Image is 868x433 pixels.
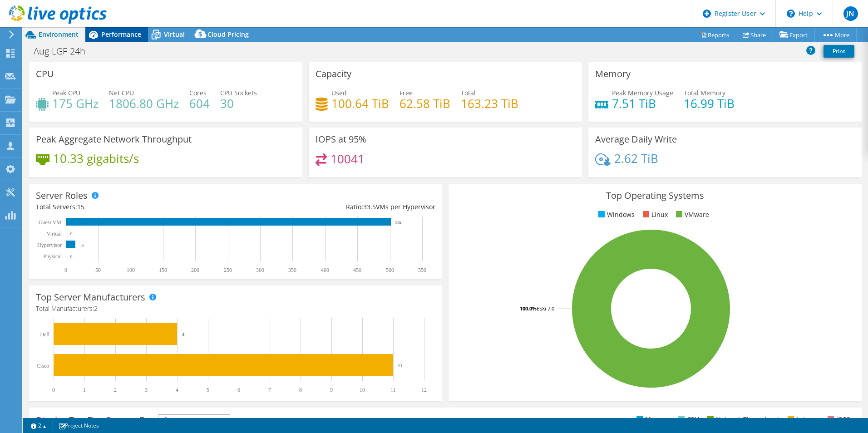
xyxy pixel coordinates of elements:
[684,98,735,108] h4: 16.99 TiB
[237,387,240,393] text: 6
[399,98,450,108] h4: 62.58 TiB
[398,363,403,368] text: 11
[330,387,333,393] text: 9
[736,28,773,42] a: Share
[101,30,141,39] span: Performance
[236,202,435,212] div: Ratio: VMs per Hypervisor
[316,69,351,79] h3: Capacity
[64,267,67,273] text: 0
[207,30,249,39] span: Cloud Pricing
[418,267,426,273] text: 550
[330,154,365,164] h4: 10041
[109,89,134,97] span: Net CPU
[25,420,53,431] a: 2
[331,98,389,108] h4: 100.64 TiB
[595,134,677,144] h3: Average Daily Write
[40,331,49,338] text: Dell
[595,69,631,79] h3: Memory
[36,292,145,302] h3: Top Server Manufacturers
[256,267,264,273] text: 300
[159,267,167,273] text: 150
[95,267,101,273] text: 50
[52,420,105,431] a: Project Notes
[36,134,192,144] h3: Peak Aggregate Network Throughput
[684,89,725,97] span: Total Memory
[53,153,139,163] h4: 10.33 gigabits/s
[596,210,635,220] li: Windows
[843,6,858,21] span: JN
[787,10,795,18] svg: \n
[693,28,736,42] a: Reports
[36,202,236,212] div: Total Servers:
[109,98,179,108] h4: 1806.80 GHz
[288,267,296,273] text: 350
[360,387,365,393] text: 10
[363,202,376,211] span: 33.5
[220,98,257,108] h4: 30
[39,219,61,226] text: Guest VM
[386,267,394,273] text: 500
[191,267,199,273] text: 200
[773,28,815,42] a: Export
[52,98,99,108] h4: 175 GHz
[158,415,230,426] span: IOPS
[224,267,232,273] text: 250
[47,231,62,237] text: Virtual
[37,242,62,248] text: Hypervisor
[43,253,62,260] text: Physical
[83,387,86,393] text: 1
[80,243,84,247] text: 15
[674,210,709,220] li: VMware
[182,331,185,337] text: 4
[399,89,413,97] span: Free
[176,387,178,393] text: 4
[321,267,329,273] text: 400
[421,387,427,393] text: 12
[39,30,79,39] span: Environment
[395,220,402,225] text: 502
[52,387,55,393] text: 0
[70,231,73,236] text: 0
[145,387,148,393] text: 3
[189,98,210,108] h4: 604
[220,89,257,97] span: CPU Sockets
[814,28,857,42] a: More
[612,98,673,108] h4: 7.51 TiB
[36,191,88,201] h3: Server Roles
[37,363,49,369] text: Cisco
[705,414,779,424] li: Network Throughput
[268,387,271,393] text: 7
[30,46,99,56] h1: Aug-LGF-24h
[189,89,207,97] span: Cores
[127,267,135,273] text: 100
[520,305,537,312] tspan: 100.0%
[36,69,54,79] h3: CPU
[114,387,117,393] text: 2
[94,304,98,313] span: 2
[207,387,209,393] text: 5
[331,89,347,97] span: Used
[825,414,850,424] li: IOPS
[316,134,366,144] h3: IOPS at 95%
[537,305,554,312] tspan: ESXi 7.0
[36,304,435,314] h4: Total Manufacturers:
[461,89,476,97] span: Total
[676,414,699,424] li: CPU
[824,45,854,58] a: Print
[614,153,658,163] h4: 2.62 TiB
[353,267,361,273] text: 450
[455,191,855,201] h3: Top Operating Systems
[52,89,80,97] span: Peak CPU
[461,98,518,108] h4: 163.23 TiB
[641,210,668,220] li: Linux
[612,89,673,97] span: Peak Memory Usage
[77,202,84,211] span: 15
[164,30,185,39] span: Virtual
[390,387,396,393] text: 11
[785,414,819,424] li: Latency
[299,387,302,393] text: 8
[70,254,73,259] text: 0
[634,414,670,424] li: Memory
